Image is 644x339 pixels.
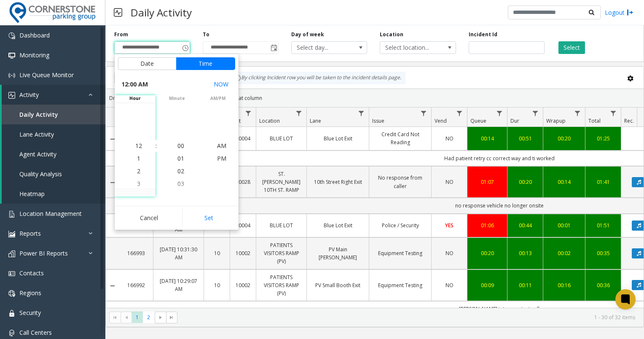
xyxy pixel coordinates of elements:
[19,31,50,39] span: Dashboard
[472,178,502,186] div: 01:07
[590,135,616,143] a: 01:25
[530,108,541,119] a: Dur Filter Menu
[472,249,502,257] a: 00:20
[8,270,15,277] img: 'icon'
[8,290,15,297] img: 'icon'
[19,328,52,336] span: Call Centers
[356,108,367,119] a: Lane Filter Menu
[8,310,15,317] img: 'icon'
[235,178,251,186] a: 10028
[177,167,184,175] span: 02
[513,249,538,257] a: 00:13
[106,282,119,289] a: Collapse Details
[157,314,164,321] span: Go to the next page
[590,249,616,257] div: 00:35
[437,281,462,289] a: NO
[19,269,44,277] span: Contacts
[166,312,177,323] span: Go to the last page
[8,52,15,59] img: 'icon'
[418,108,429,119] a: Issue Filter Menu
[513,221,538,229] a: 00:44
[261,273,301,298] a: PATIENTS VISITORS RAMP (PV)
[137,154,140,162] span: 1
[243,108,254,119] a: Lot Filter Menu
[261,221,301,229] a: BLUE LOT
[106,179,119,186] a: Collapse Details
[177,142,184,150] span: 00
[126,2,196,23] h3: Daily Activity
[143,312,154,323] span: Page 2
[548,135,580,143] a: 00:20
[209,249,225,257] a: 10
[155,312,166,323] span: Go to the next page
[437,135,462,143] a: NO
[472,221,502,229] a: 01:06
[445,135,453,142] span: NO
[106,136,119,143] a: Collapse Details
[259,117,280,124] span: Location
[157,95,198,102] span: minute
[472,135,502,143] div: 00:14
[121,78,148,90] span: 12:00 AM
[469,31,497,38] label: Incident Id
[114,2,122,23] img: pageIcon
[380,42,440,54] span: Select location...
[210,77,232,92] button: Select now
[19,71,74,79] span: Live Queue Monitor
[19,289,41,297] span: Regions
[291,31,324,38] label: Day of week
[261,170,301,194] a: ST. [PERSON_NAME] 10TH ST. RAMP
[198,95,239,102] span: AM/PM
[590,178,616,186] a: 01:41
[8,250,15,257] img: 'icon'
[548,281,580,289] div: 00:16
[513,178,538,186] a: 00:20
[124,281,148,289] a: 166992
[137,180,140,188] span: 3
[235,221,251,229] a: 10004
[588,117,601,124] span: Total
[19,170,62,178] span: Quality Analysis
[261,241,301,266] a: PATIENTS VISITORS RAMP (PV)
[106,108,644,308] div: Data table
[548,178,580,186] a: 00:14
[209,281,225,289] a: 10
[312,221,364,229] a: Blue Lot Exit
[135,142,142,150] span: 12
[312,135,364,143] a: Blue Lot Exit
[470,117,486,124] span: Queue
[513,281,538,289] a: 00:11
[19,130,54,138] span: Lane Activity
[19,110,58,118] span: Daily Activity
[472,281,502,289] a: 00:09
[605,8,633,17] a: Logout
[437,249,462,257] a: NO
[437,221,462,229] a: YES
[2,164,105,184] a: Quality Analysis
[548,249,580,257] div: 00:02
[19,190,45,198] span: Heatmap
[513,135,538,143] a: 00:51
[118,209,180,227] button: Cancel
[115,95,156,102] span: hour
[445,250,453,257] span: NO
[494,108,505,119] a: Queue Filter Menu
[572,108,583,119] a: Wrapup Filter Menu
[374,249,426,257] a: Equipment Testing
[114,31,128,38] label: From
[19,309,41,317] span: Security
[230,72,405,84] div: By clicking Incident row you will be taken to the incident details page.
[118,57,177,70] button: Date tab
[19,210,82,218] span: Location Management
[312,245,364,261] a: PV Main [PERSON_NAME]
[590,281,616,289] a: 00:36
[124,249,148,257] a: 166993
[437,178,462,186] a: NO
